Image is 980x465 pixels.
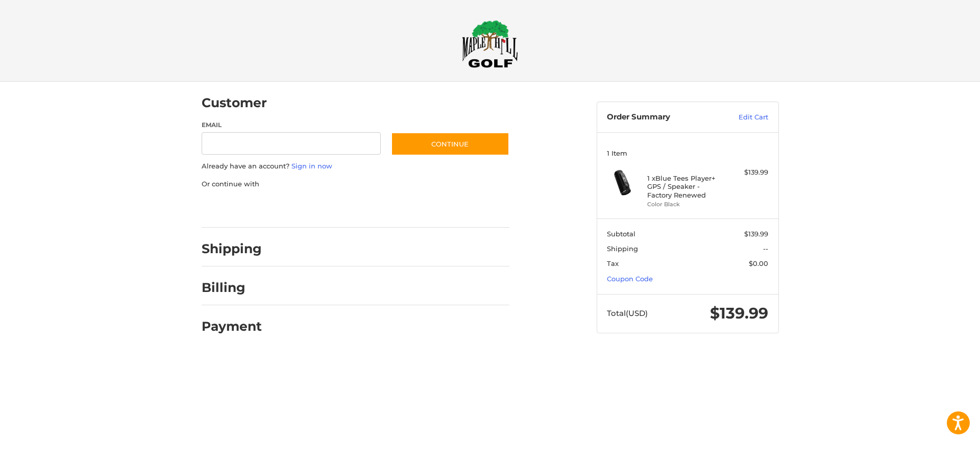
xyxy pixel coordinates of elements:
button: Continue [391,132,509,156]
span: Total (USD) [607,308,648,318]
a: Edit Cart [717,112,768,123]
iframe: PayPal-paypal [198,199,275,217]
iframe: PayPal-venmo [371,199,448,217]
span: $139.99 [710,304,768,323]
span: $0.00 [749,259,768,267]
div: $139.99 [728,167,768,178]
span: -- [763,244,768,253]
iframe: PayPal-paylater [285,199,361,217]
span: Shipping [607,244,638,253]
label: Email [202,120,381,130]
h2: Payment [202,319,262,334]
span: Tax [607,259,619,267]
h3: Order Summary [607,112,717,123]
p: Already have an account? [202,161,509,172]
h3: 1 Item [607,149,768,157]
img: Maple Hill Golf [462,20,518,68]
p: Or continue with [202,179,509,189]
span: $139.99 [744,230,768,238]
li: Color Black [647,200,725,209]
h2: Shipping [202,241,262,257]
h2: Billing [202,280,261,296]
h2: Customer [202,95,267,111]
a: Sign in now [291,162,332,170]
span: Subtotal [607,230,635,238]
h4: 1 x Blue Tees Player+ GPS / Speaker - Factory Renewed [647,174,725,199]
a: Coupon Code [607,275,653,283]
